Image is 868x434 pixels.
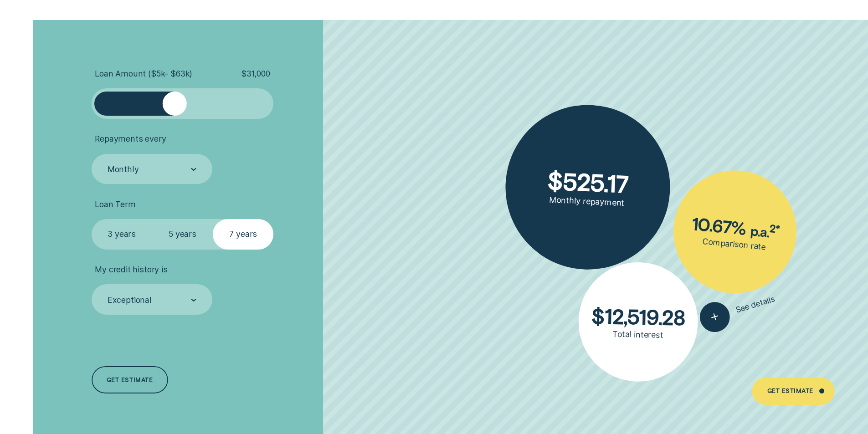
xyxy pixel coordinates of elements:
[752,378,834,405] a: Get Estimate
[95,69,192,79] span: Loan Amount ( $5k - $63k )
[152,219,213,250] label: 5 years
[92,366,168,393] a: Get estimate
[734,294,776,316] span: See details
[108,295,152,305] div: Exceptional
[95,199,135,209] span: Loan Term
[95,134,166,144] span: Repayments every
[241,69,270,79] span: $ 31,000
[95,265,167,275] span: My credit history is
[108,164,139,174] div: Monthly
[213,219,273,250] label: 7 years
[696,285,779,336] button: See details
[92,219,152,250] label: 3 years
